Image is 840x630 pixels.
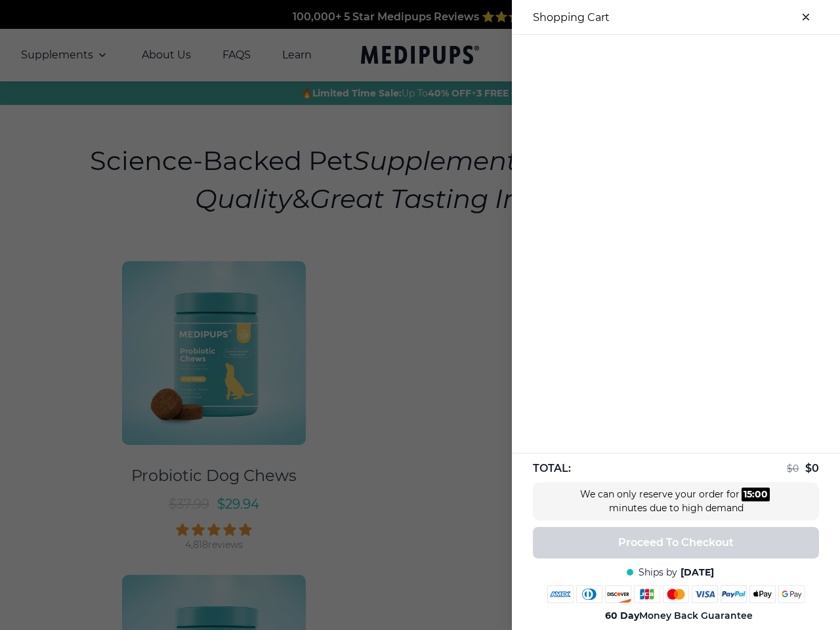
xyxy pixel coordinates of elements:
img: discover [605,585,631,603]
span: TOTAL: [533,461,571,476]
div: 15 [744,488,752,501]
img: google [778,585,805,603]
img: mastercard [663,585,689,603]
span: $ 0 [787,463,799,474]
button: close-cart [793,4,819,30]
img: diners-club [576,585,602,603]
span: Money Back Guarantee [605,610,753,622]
img: apple [749,585,776,603]
div: 00 [755,488,768,501]
span: $ 0 [805,462,819,474]
h3: Shopping Cart [533,11,610,24]
div: We can only reserve your order for minutes due to high demand [577,488,774,515]
div: : [742,488,770,501]
span: [DATE] [681,566,714,579]
img: jcb [634,585,660,603]
img: visa [692,585,718,603]
span: Ships by [639,566,677,579]
img: amex [547,585,574,603]
img: paypal [721,585,747,603]
strong: 60 Day [605,610,639,621]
